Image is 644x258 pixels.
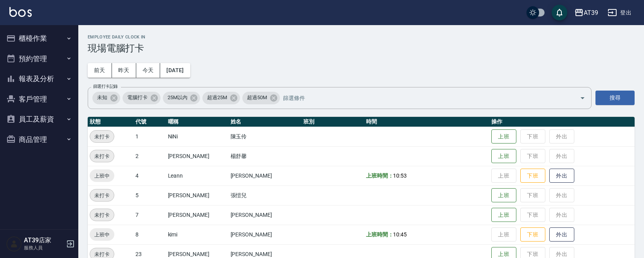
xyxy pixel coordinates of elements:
td: Leann [166,166,229,185]
h3: 現場電腦打卡 [88,43,635,54]
img: Logo [9,7,32,17]
button: AT39 [571,5,601,21]
button: 下班 [520,227,545,242]
td: 5 [133,185,166,205]
img: Person [6,236,22,252]
td: [PERSON_NAME] [166,205,229,225]
button: 報表及分析 [3,69,75,89]
td: 4 [133,166,166,185]
div: 超過25M [202,92,240,104]
div: AT39 [584,8,598,18]
p: 服務人員 [24,244,64,251]
th: 操作 [489,117,635,127]
td: kimi [166,225,229,244]
button: 預約管理 [3,49,75,69]
label: 篩選打卡記錄 [93,84,118,89]
button: 外出 [549,227,574,242]
td: 8 [133,225,166,244]
button: 商品管理 [3,129,75,150]
td: [PERSON_NAME] [166,146,229,166]
button: [DATE] [160,63,190,78]
span: 未打卡 [90,133,114,141]
span: 未打卡 [90,211,114,219]
td: [PERSON_NAME] [229,166,301,185]
button: 員工及薪資 [3,109,75,129]
span: 上班中 [90,231,114,239]
button: 前天 [88,63,112,78]
span: 超過50M [242,94,272,102]
button: 登出 [604,5,635,20]
button: 昨天 [112,63,136,78]
button: 櫃檯作業 [3,28,75,49]
span: 超過25M [202,94,232,102]
td: [PERSON_NAME] [166,185,229,205]
h2: Employee Daily Clock In [88,35,635,40]
th: 代號 [133,117,166,127]
button: 上班 [491,208,516,222]
span: 未知 [92,94,112,102]
h5: AT39店家 [24,236,64,244]
td: NiNi [166,127,229,146]
div: 電腦打卡 [123,92,161,104]
span: 未打卡 [90,152,114,160]
button: 外出 [549,169,574,183]
td: [PERSON_NAME] [229,205,301,225]
th: 狀態 [88,117,133,127]
span: 10:45 [393,231,407,238]
button: Open [576,92,589,104]
span: 10:53 [393,173,407,179]
b: 上班時間： [366,173,393,179]
td: 陳玉伶 [229,127,301,146]
td: 張愷兒 [229,185,301,205]
td: 7 [133,205,166,225]
button: 上班 [491,149,516,164]
span: 上班中 [90,172,114,180]
th: 姓名 [229,117,301,127]
b: 上班時間： [366,231,393,238]
th: 班別 [301,117,364,127]
div: 超過50M [242,92,280,104]
button: 客戶管理 [3,89,75,109]
button: save [552,5,567,20]
button: 搜尋 [595,91,635,105]
th: 暱稱 [166,117,229,127]
th: 時間 [364,117,489,127]
td: 1 [133,127,166,146]
button: 今天 [136,63,161,78]
button: 上班 [491,129,516,144]
td: 楊舒馨 [229,146,301,166]
span: 25M以內 [163,94,192,102]
td: 2 [133,146,166,166]
div: 25M以內 [163,92,200,104]
span: 未打卡 [90,191,114,200]
div: 未知 [92,92,120,104]
span: 電腦打卡 [123,94,152,102]
td: [PERSON_NAME] [229,225,301,244]
input: 篩選條件 [281,91,566,105]
button: 下班 [520,169,545,183]
button: 上班 [491,188,516,203]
